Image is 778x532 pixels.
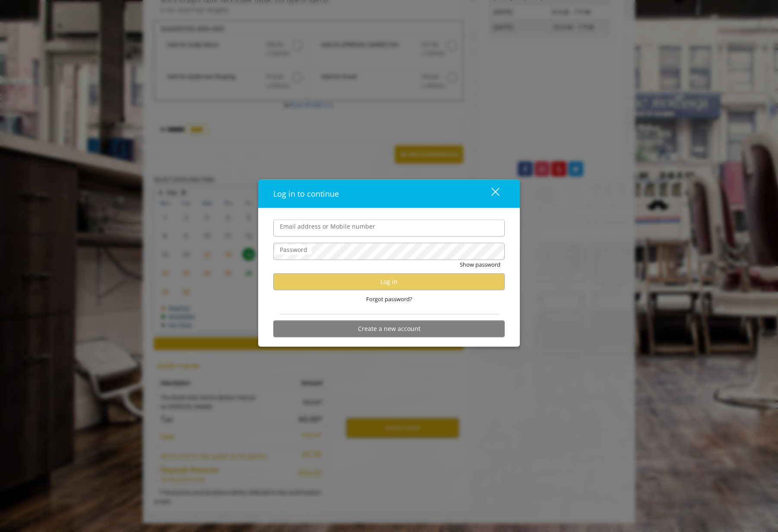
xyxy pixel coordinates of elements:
span: Forgot password? [366,294,412,303]
label: Password [275,245,312,255]
span: Log in to continue [273,189,339,199]
button: Create a new account [273,320,505,337]
button: Log in [273,273,505,290]
div: close dialog [481,187,499,200]
input: Email address or Mobile number [273,220,505,237]
button: close dialog [475,185,505,202]
label: Email address or Mobile number [275,222,380,231]
input: Password [273,243,505,260]
button: Show password [460,260,500,269]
